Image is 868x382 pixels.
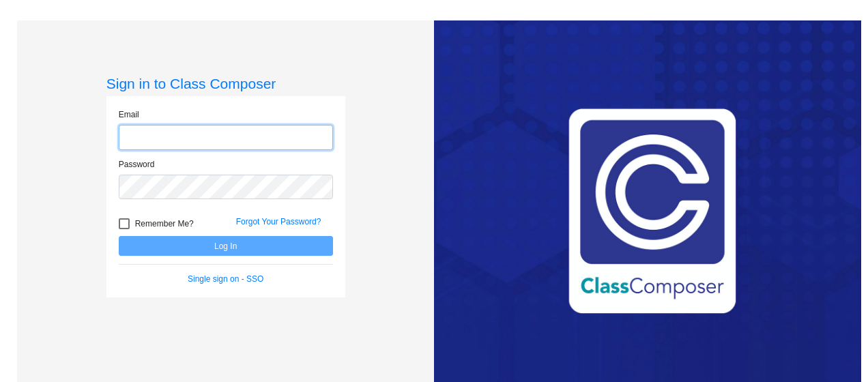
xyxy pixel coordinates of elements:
[119,158,155,171] label: Password
[119,236,333,256] button: Log In
[236,217,321,226] a: Forgot Your Password?
[135,216,194,232] span: Remember Me?
[119,108,139,121] label: Email
[188,274,263,284] a: Single sign on - SSO
[106,75,345,92] h3: Sign in to Class Composer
